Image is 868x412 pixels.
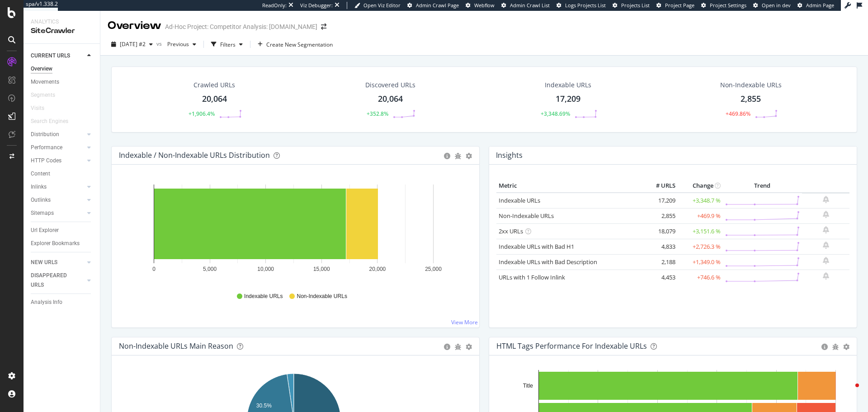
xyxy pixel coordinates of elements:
[723,179,802,193] th: Trend
[455,344,461,350] div: bug
[31,169,50,179] div: Content
[541,110,570,118] div: +3,348.69%
[797,2,834,9] a: Admin Page
[31,90,64,100] a: Segments
[741,93,761,105] div: 2,855
[31,26,93,36] div: SiteCrawler
[466,344,472,350] div: gear
[31,117,68,126] div: Search Engines
[321,24,326,30] div: arrow-right-arrow-left
[31,77,94,87] a: Movements
[31,298,62,307] div: Analysis Info
[108,18,161,33] div: Overview
[823,226,829,233] div: bell-plus
[152,266,156,272] text: 0
[474,2,495,9] span: Webflow
[31,208,85,218] a: Sitemaps
[31,258,85,267] a: NEW URLS
[621,2,650,9] span: Projects List
[203,266,217,272] text: 5,000
[496,341,647,350] div: HTML Tags Performance for Indexable URLs
[466,153,472,159] div: gear
[678,179,723,193] th: Change
[425,266,442,272] text: 25,000
[31,195,85,205] a: Outlinks
[119,179,469,284] div: A chart.
[545,81,591,90] div: Indexable URLs
[613,2,650,9] a: Projects List
[665,2,694,9] span: Project Page
[496,179,642,193] th: Metric
[701,2,746,9] a: Project Settings
[193,81,235,90] div: Crawled URLs
[565,2,606,9] span: Logs Projects List
[367,110,388,118] div: +352.8%
[642,254,678,270] td: 2,188
[642,223,678,239] td: 18,079
[720,81,782,90] div: Non-Indexable URLs
[119,341,233,350] div: Non-Indexable URLs Main Reason
[189,110,215,118] div: +1,906.4%
[444,344,450,350] div: circle-info
[678,254,723,270] td: +1,349.0 %
[313,266,330,272] text: 15,000
[678,223,723,239] td: +3,151.6 %
[499,242,574,251] a: Indexable URLs with Bad H1
[557,2,606,9] a: Logs Projects List
[31,18,93,26] div: Analytics
[642,208,678,223] td: 2,855
[378,93,403,105] div: 20,064
[31,104,44,113] div: Visits
[496,149,523,161] h4: Insights
[678,239,723,254] td: +2,726.3 %
[165,22,317,31] div: Ad-Hoc Project: Competitor Analysis: [DOMAIN_NAME]
[510,2,550,9] span: Admin Crawl List
[31,130,85,139] a: Distribution
[31,226,94,235] a: Url Explorer
[823,211,829,218] div: bell-plus
[407,2,459,9] a: Admin Crawl Page
[354,2,401,9] a: Open Viz Editor
[31,298,94,307] a: Analysis Info
[837,381,859,403] iframe: Intercom live chat
[451,318,478,326] a: View More
[501,2,550,9] a: Admin Crawl List
[678,208,723,223] td: +469.9 %
[466,2,495,9] a: Webflow
[806,2,834,9] span: Admin Page
[499,227,523,235] a: 2xx URLs
[821,344,828,350] div: circle-info
[202,93,227,105] div: 20,064
[642,270,678,285] td: 4,453
[455,153,461,159] div: bug
[256,403,272,409] text: 30.5%
[31,51,70,61] div: CURRENT URLS
[710,2,746,9] span: Project Settings
[726,110,750,118] div: +469.86%
[369,266,386,272] text: 20,000
[753,2,791,9] a: Open in dev
[164,40,189,48] span: Previous
[244,293,283,300] span: Indexable URLs
[119,151,270,160] div: Indexable / Non-Indexable URLs Distribution
[678,193,723,208] td: +3,348.7 %
[31,226,59,235] div: Url Explorer
[823,272,829,279] div: bell-plus
[262,2,287,9] div: ReadOnly:
[762,2,791,9] span: Open in dev
[843,344,849,350] div: gear
[823,257,829,264] div: bell-plus
[31,143,85,152] a: Performance
[208,37,246,52] button: Filters
[499,212,554,220] a: Non-Indexable URLs
[823,242,829,249] div: bell-plus
[254,37,336,52] button: Create New Segmentation
[499,273,565,281] a: URLs with 1 Follow Inlink
[31,258,57,267] div: NEW URLS
[556,93,580,105] div: 17,209
[31,271,76,290] div: DISAPPEARED URLS
[156,40,164,47] span: vs
[297,293,347,300] span: Non-Indexable URLs
[31,169,94,179] a: Content
[656,2,694,9] a: Project Page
